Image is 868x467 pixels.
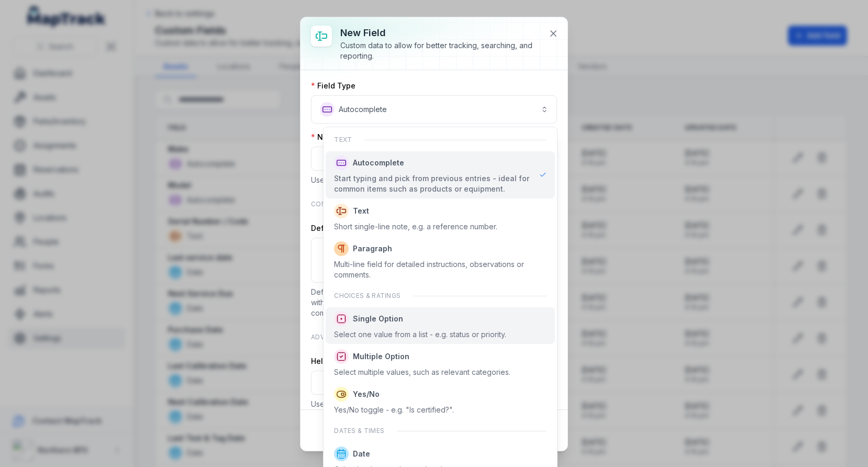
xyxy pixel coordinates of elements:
span: Single Option [353,314,403,324]
div: Select multiple values, such as relevant categories. [334,367,510,377]
span: Yes/No [353,389,380,399]
div: Text [326,129,554,150]
button: Autocomplete [311,95,557,124]
span: Text [353,206,369,216]
span: Multiple Option [353,351,409,362]
div: Choices & ratings [326,285,554,306]
div: Dates & times [326,420,554,441]
span: Date [353,449,370,459]
span: Autocomplete [353,158,404,168]
div: Yes/No toggle - e.g. "Is certified?". [334,405,454,415]
span: Paragraph [353,243,392,254]
div: Multi-line field for detailed instructions, observations or comments. [334,259,546,280]
div: Select one value from a list - e.g. status or priority. [334,329,506,340]
div: Short single-line note, e.g. a reference number. [334,221,497,232]
div: Start typing and pick from previous entries - ideal for common items such as products or equipment. [334,173,530,194]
